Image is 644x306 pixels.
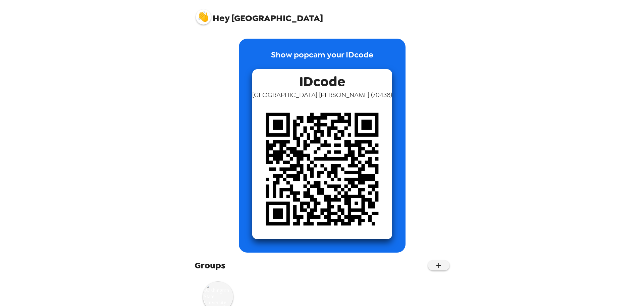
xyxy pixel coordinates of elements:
span: Groups [195,259,225,271]
img: profile pic [196,9,211,25]
span: [GEOGRAPHIC_DATA] [196,6,323,23]
img: qr code [252,99,392,239]
span: Hey [213,12,229,24]
p: Show popcam your IDcode [271,49,373,69]
span: [GEOGRAPHIC_DATA] [PERSON_NAME] ( 70438 ) [252,90,392,99]
span: IDcode [299,69,345,90]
